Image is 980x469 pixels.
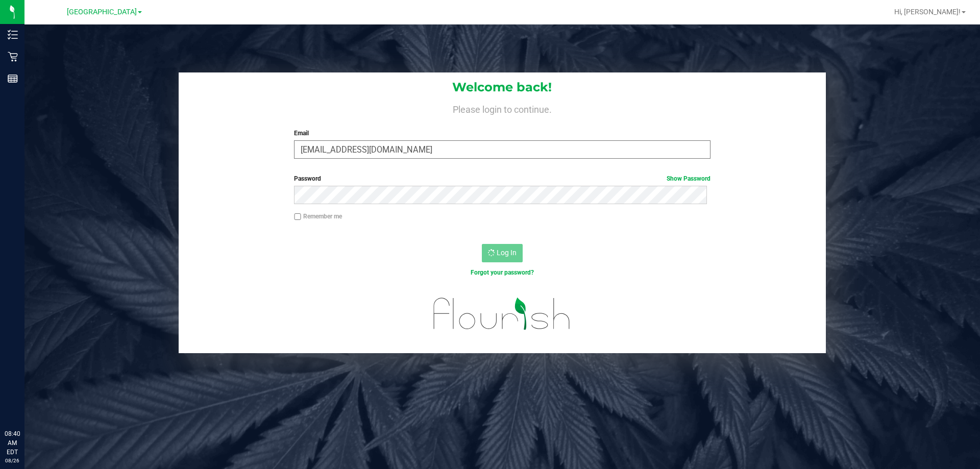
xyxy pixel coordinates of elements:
[497,249,517,257] span: Log In
[294,212,342,221] label: Remember me
[894,8,961,16] span: Hi, [PERSON_NAME]!
[294,129,710,138] label: Email
[67,8,137,16] span: [GEOGRAPHIC_DATA]
[667,175,710,182] a: Show Password
[8,52,18,62] inline-svg: Retail
[5,429,20,457] p: 08:40 AM EDT
[179,102,826,114] h4: Please login to continue.
[471,269,534,276] a: Forgot your password?
[5,457,20,464] p: 08/26
[421,288,583,340] img: flourish_logo.svg
[179,81,826,94] h1: Welcome back!
[294,175,321,182] span: Password
[8,30,18,40] inline-svg: Inventory
[8,73,18,84] inline-svg: Reports
[294,213,301,220] input: Remember me
[482,244,523,262] button: Log In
